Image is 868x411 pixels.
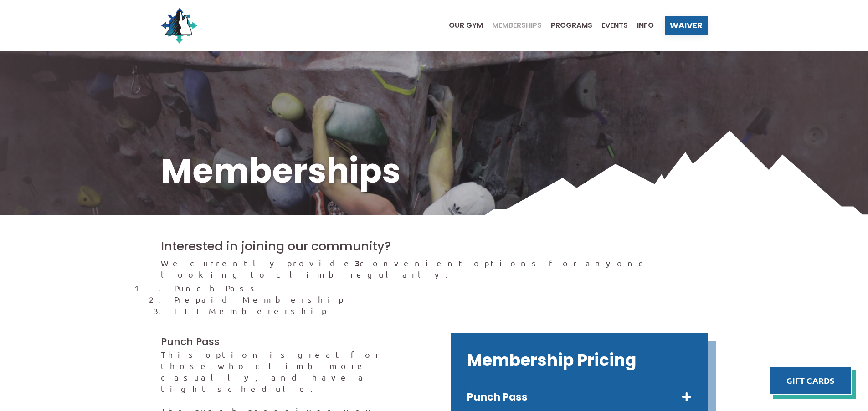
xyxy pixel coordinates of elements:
a: Our Gym [440,22,483,29]
a: Events [592,22,628,29]
li: EFT Memberership [174,305,707,316]
strong: 3 [355,258,360,268]
p: This option is great for those who climb more casually, and have a tight schedule. [161,349,418,395]
span: Memberships [492,22,542,29]
a: Info [628,22,654,29]
h2: Interested in joining our community? [161,238,708,255]
span: Info [637,22,654,29]
img: North Wall Logo [161,7,197,44]
li: Prepaid Membership [174,294,707,305]
span: Programs [551,22,592,29]
h2: Membership Pricing [467,349,691,372]
p: We currently provide convenient options for anyone looking to climb regularly. [161,257,708,280]
a: Programs [542,22,592,29]
span: Waiver [670,21,703,30]
span: Our Gym [449,22,483,29]
a: Waiver [665,16,708,35]
li: Punch Pass [174,282,707,294]
h3: Punch Pass [161,335,418,349]
a: Memberships [483,22,542,29]
span: Events [601,22,628,29]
